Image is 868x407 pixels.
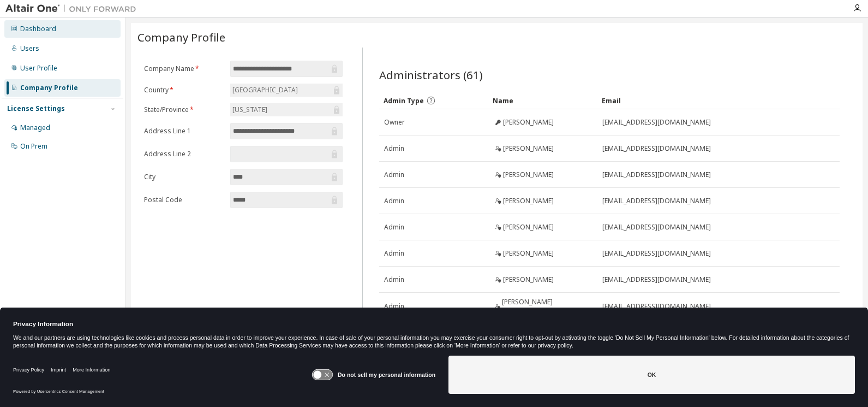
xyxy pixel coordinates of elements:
[384,302,404,311] span: Admin
[230,103,343,116] div: [US_STATE]
[602,92,805,109] div: Email
[602,170,711,179] span: [EMAIL_ADDRESS][DOMAIN_NAME]
[384,223,404,232] span: Admin
[602,144,711,153] span: [EMAIL_ADDRESS][DOMAIN_NAME]
[602,197,711,205] span: [EMAIL_ADDRESS][DOMAIN_NAME]
[20,84,78,92] div: Company Profile
[20,44,39,53] div: Users
[379,67,483,82] span: Administrators (61)
[384,118,405,127] span: Owner
[144,173,224,181] label: City
[493,92,593,109] div: Name
[144,196,224,204] label: Postal Code
[503,118,554,127] span: [PERSON_NAME]
[230,84,343,97] div: [GEOGRAPHIC_DATA]
[384,197,404,205] span: Admin
[20,142,47,151] div: On Prem
[384,170,404,179] span: Admin
[602,118,711,127] span: [EMAIL_ADDRESS][DOMAIN_NAME]
[7,104,65,113] div: License Settings
[503,249,554,258] span: [PERSON_NAME]
[144,127,224,135] label: Address Line 1
[503,144,554,153] span: [PERSON_NAME]
[503,170,554,179] span: [PERSON_NAME]
[144,86,224,95] label: Country
[503,275,554,284] span: [PERSON_NAME]
[144,105,224,114] label: State/Province
[137,30,225,45] span: Company Profile
[502,298,592,315] span: [PERSON_NAME] [PERSON_NAME]
[384,144,404,153] span: Admin
[602,275,711,284] span: [EMAIL_ADDRESS][DOMAIN_NAME]
[503,197,554,205] span: [PERSON_NAME]
[602,249,711,258] span: [EMAIL_ADDRESS][DOMAIN_NAME]
[144,64,224,73] label: Company Name
[602,302,711,311] span: [EMAIL_ADDRESS][DOMAIN_NAME]
[384,249,404,258] span: Admin
[231,84,300,96] div: [GEOGRAPHIC_DATA]
[144,150,224,158] label: Address Line 2
[5,3,142,14] img: Altair One
[20,123,50,132] div: Managed
[20,25,56,33] div: Dashboard
[20,64,57,73] div: User Profile
[384,96,424,105] span: Admin Type
[231,104,269,116] div: [US_STATE]
[503,223,554,232] span: [PERSON_NAME]
[602,223,711,232] span: [EMAIL_ADDRESS][DOMAIN_NAME]
[384,275,404,284] span: Admin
